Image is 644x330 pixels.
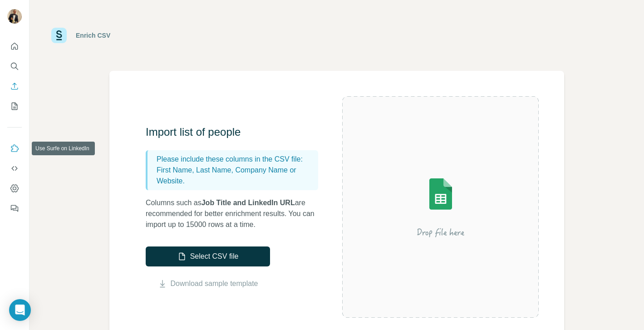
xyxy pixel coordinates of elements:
p: First Name, Last Name, Company Name or Website. [157,165,315,187]
p: Please include these columns in the CSV file: [157,154,315,165]
button: Quick start [7,38,22,54]
a: Download sample template [171,278,258,289]
div: Enrich CSV [76,31,110,40]
button: Dashboard [7,180,22,197]
button: Enrich CSV [7,78,22,94]
p: Columns such as are recommended for better enrichment results. You can import up to 15000 rows at... [146,197,327,230]
button: Use Surfe on LinkedIn [7,140,22,157]
img: Surfe Illustration - Drop file here or select below [359,153,522,261]
h3: Import list of people [146,125,327,139]
button: Feedback [7,200,22,217]
div: Open Intercom Messenger [9,299,31,321]
button: Use Surfe API [7,160,22,177]
button: Select CSV file [146,246,270,266]
button: Search [7,58,22,74]
img: Avatar [7,9,22,24]
img: Surfe Logo [51,28,67,43]
span: Job Title and LinkedIn URL [202,199,295,207]
button: My lists [7,98,22,114]
button: Download sample template [146,278,270,289]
